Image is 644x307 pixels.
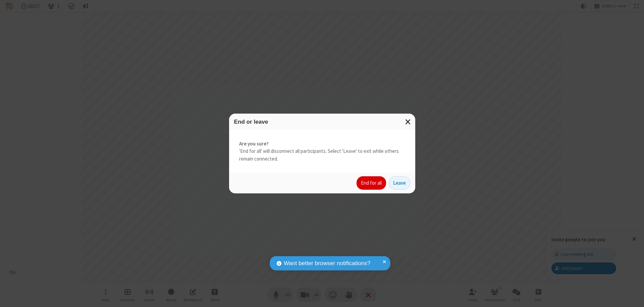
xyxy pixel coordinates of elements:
div: 'End for all' will disconnect all participants. Select 'Leave' to exit while others remain connec... [229,130,415,173]
strong: Are you sure? [239,140,405,148]
button: End for all [357,176,386,190]
span: Want better browser notifications? [284,259,370,268]
button: Close modal [401,114,415,130]
button: Leave [389,176,410,190]
h3: End or leave [234,119,410,125]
